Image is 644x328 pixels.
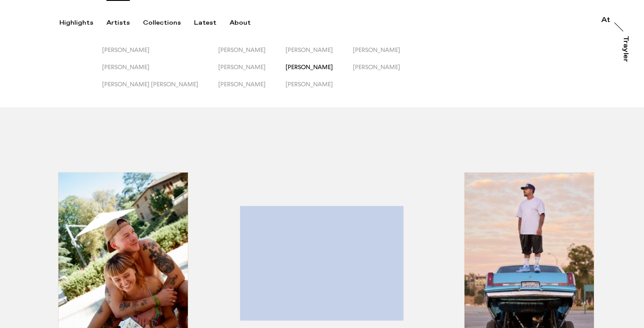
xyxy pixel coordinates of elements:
div: Artists [106,19,130,27]
span: [PERSON_NAME] [353,63,400,70]
button: Latest [194,19,230,27]
button: [PERSON_NAME] [353,63,420,81]
div: Trayler [622,36,629,62]
span: [PERSON_NAME] [102,46,150,53]
span: [PERSON_NAME] [285,81,333,88]
span: [PERSON_NAME] [218,46,266,53]
a: Trayler [620,36,629,72]
button: [PERSON_NAME] [285,46,353,63]
span: [PERSON_NAME] [218,63,266,70]
button: Artists [106,19,143,27]
button: [PERSON_NAME] [218,63,285,81]
div: Highlights [59,19,93,27]
span: [PERSON_NAME] [218,81,266,88]
span: [PERSON_NAME] [102,63,150,70]
span: [PERSON_NAME] [PERSON_NAME] [102,81,198,88]
div: About [230,19,251,27]
div: Collections [143,19,181,27]
span: [PERSON_NAME] [353,46,400,53]
button: About [230,19,264,27]
button: [PERSON_NAME] [218,81,285,98]
button: [PERSON_NAME] [102,46,218,63]
button: Highlights [59,19,106,27]
button: Collections [143,19,194,27]
button: [PERSON_NAME] [285,63,353,81]
span: [PERSON_NAME] [285,46,333,53]
button: [PERSON_NAME] [218,46,285,63]
div: Latest [194,19,216,27]
button: [PERSON_NAME] [PERSON_NAME] [102,81,218,98]
a: At [601,17,610,26]
span: [PERSON_NAME] [285,63,333,70]
button: [PERSON_NAME] [353,46,420,63]
button: [PERSON_NAME] [285,81,353,98]
button: [PERSON_NAME] [102,63,218,81]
